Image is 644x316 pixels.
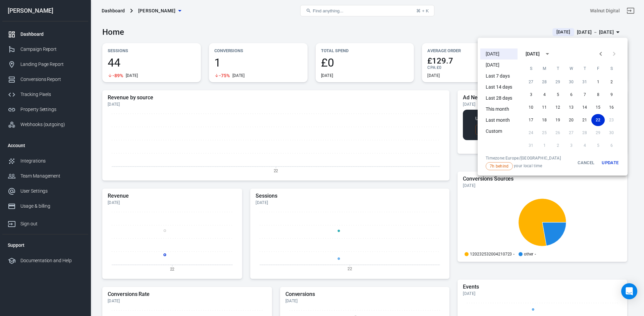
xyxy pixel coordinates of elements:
[578,114,591,126] button: 21
[591,76,605,88] button: 1
[538,101,551,113] button: 11
[480,126,518,137] li: Custom
[579,62,591,75] span: Thursday
[486,162,561,170] span: your local time
[565,101,578,113] button: 13
[542,48,553,60] button: calendar view is open, switch to year view
[565,62,577,75] span: Wednesday
[578,76,591,88] button: 31
[538,62,550,75] span: Monday
[575,155,597,170] button: Cancel
[592,62,604,75] span: Friday
[621,283,637,299] div: Open Intercom Messenger
[605,89,618,101] button: 9
[524,89,538,101] button: 3
[480,93,518,104] li: Last 28 days
[480,60,518,71] li: [DATE]
[538,114,551,126] button: 18
[578,89,591,101] button: 7
[551,114,565,126] button: 19
[486,155,561,161] div: Timezone: Europe/[GEOGRAPHIC_DATA]
[591,89,605,101] button: 8
[551,76,565,88] button: 29
[605,76,618,88] button: 2
[551,101,565,113] button: 12
[526,50,540,58] div: [DATE]
[565,114,578,126] button: 20
[591,101,605,113] button: 15
[605,62,618,75] span: Saturday
[525,62,537,75] span: Sunday
[552,62,564,75] span: Tuesday
[538,89,551,101] button: 4
[551,89,565,101] button: 5
[480,71,518,82] li: Last 7 days
[524,114,538,126] button: 17
[578,101,591,113] button: 14
[565,76,578,88] button: 30
[480,104,518,115] li: This month
[480,48,518,60] li: [DATE]
[594,47,607,61] button: Previous month
[599,155,621,170] button: Update
[565,89,578,101] button: 6
[591,114,605,126] button: 22
[480,82,518,93] li: Last 14 days
[524,101,538,113] button: 10
[524,76,538,88] button: 27
[487,163,511,169] span: 7h behind
[538,76,551,88] button: 28
[605,101,618,113] button: 16
[480,115,518,126] li: Last month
